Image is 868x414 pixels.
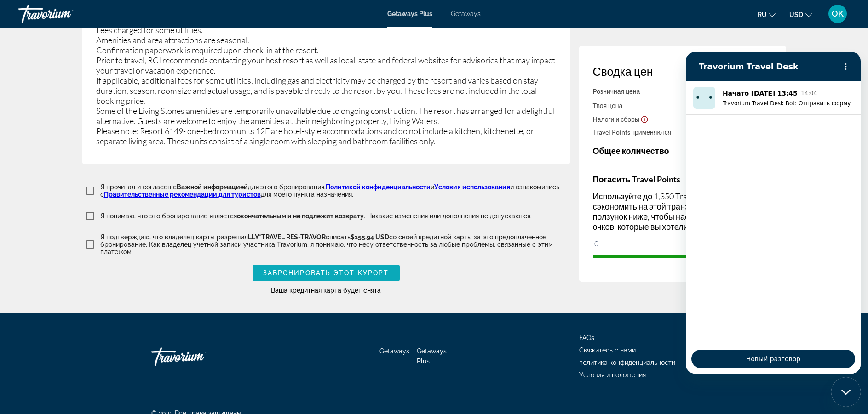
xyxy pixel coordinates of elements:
a: Getaways Plus [387,10,432,17]
a: Условия использования [434,183,510,191]
h4: Погасить Travel Points [593,174,772,184]
a: политика конфиденциальности [579,359,675,366]
button: Забронировать этот курорт [253,265,400,281]
span: 0 [593,238,600,249]
a: Правительственные рекомендации для туристов [104,191,261,198]
span: USD [789,11,803,18]
span: $155.94 USD [351,233,389,241]
span: Общее количество [593,146,669,156]
span: LLY*TRAVEL RES-TRAVOR [248,233,326,241]
h3: Сводка цен [593,64,772,78]
p: Я понимаю, что это бронирование является . Никакие изменения или дополнения не допускаются. [100,212,532,220]
a: Условия и положения [579,371,646,379]
div: Fees charged for some utilities. Amenities and area attractions are seasonal. Confirmation paperw... [96,25,556,146]
span: окончательным и не подлежит возврату [237,212,364,220]
button: Change currency [789,8,812,21]
button: Show Taxes and Fees breakdown [593,114,649,124]
iframe: Кнопка, открывающая окно обмена сообщениями; идет разговор [831,377,861,407]
a: Go Home [151,343,243,370]
a: Свяжитесь с нами [579,346,636,354]
span: OK [832,9,844,18]
span: ru [758,11,767,18]
p: Я подтверждаю, что владелец карты разрешил списать со своей кредитной карты за это предоплаченное... [100,233,570,255]
a: Travorium [18,2,110,26]
a: FAQs [579,334,594,341]
a: Getaways Plus [417,347,447,365]
a: Политикой конфиденциальности [326,183,431,191]
span: Забронировать этот курорт [263,269,389,277]
ngx-slider: ngx-slider [593,255,772,256]
p: Используйте до 1,350 Travel Points, чтобы сэкономить на этой транзакции! Используйте ползунок ниж... [593,191,772,232]
span: Ваша кредитная карта будет снята [271,287,381,294]
span: Розничная цена [593,87,640,95]
span: Твоя цена [593,102,623,109]
span: Налоги и сборы [593,115,639,123]
span: Travel Points применяются [593,128,672,136]
p: Я прочитал и согласен с для этого бронирования, и и ознакомились с для моего пункта назначения. [100,183,570,198]
a: Getaways [379,347,409,355]
button: Show Taxes and Fees disclaimer [640,115,649,123]
a: Getaways [451,10,481,17]
button: User Menu [826,4,850,23]
iframe: Окно обмена сообщениями [686,52,861,374]
span: Важной информацией [177,183,248,191]
button: Change language [758,8,776,21]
